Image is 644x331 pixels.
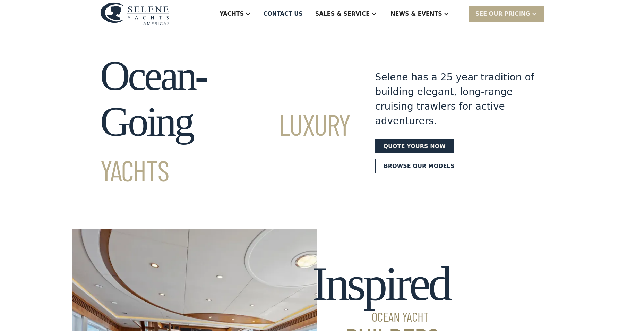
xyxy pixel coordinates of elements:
a: Quote yours now [375,139,454,153]
div: Yachts [220,10,244,18]
h1: Ocean-Going [100,53,350,190]
img: logo [100,2,170,25]
span: Ocean Yacht [312,311,449,323]
div: Sales & Service [315,10,370,18]
a: Browse our models [375,159,463,173]
span: Luxury Yachts [100,107,350,187]
div: SEE Our Pricing [469,6,544,21]
div: SEE Our Pricing [475,10,530,18]
div: News & EVENTS [390,10,442,18]
div: Selene has a 25 year tradition of building elegant, long-range cruising trawlers for active adven... [375,70,535,128]
div: Contact US [263,10,303,18]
